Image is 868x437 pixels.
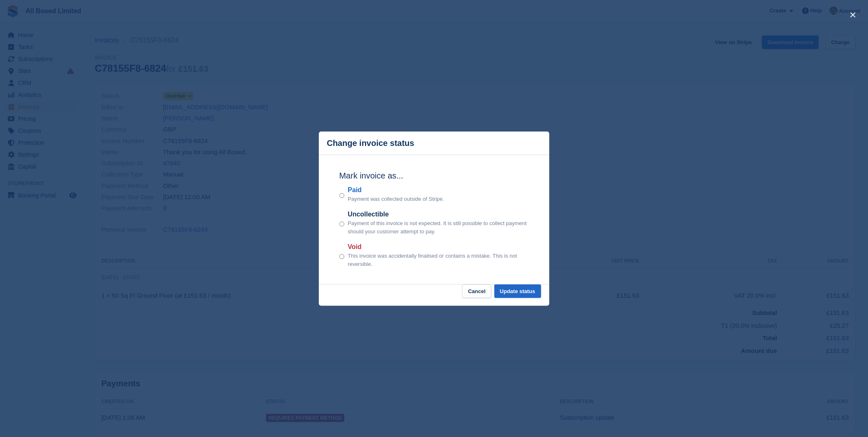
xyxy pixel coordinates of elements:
[348,219,529,235] p: Payment of this invoice is not expected. It is still possible to collect payment should your cust...
[348,242,529,252] label: Void
[348,209,529,219] label: Uncollectible
[462,284,491,298] button: Cancel
[494,284,541,298] button: Update status
[348,185,444,195] label: Paid
[348,195,444,203] p: Payment was collected outside of Stripe.
[339,169,529,182] h2: Mark invoice as...
[847,8,860,21] button: close
[327,139,414,148] p: Change invoice status
[348,252,529,268] p: This invoice was accidentally finalised or contains a mistake. This is not reversible.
